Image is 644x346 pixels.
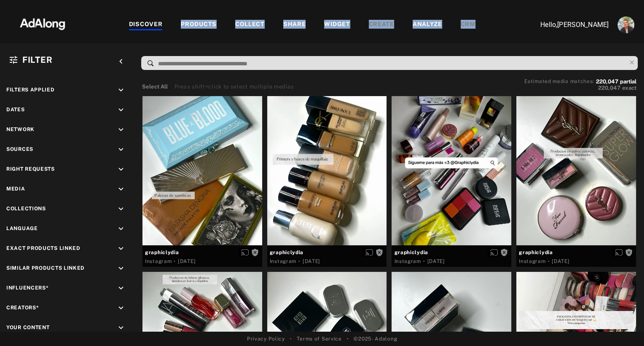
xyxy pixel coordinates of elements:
[376,249,383,255] span: Rights not requested
[116,165,126,174] i: keyboard_arrow_down
[116,105,126,115] i: keyboard_arrow_down
[145,249,260,256] span: graphiclydia
[427,258,445,264] time: 2025-04-17T10:06:25.000Z
[116,57,126,66] i: keyboard_arrow_left
[116,303,126,313] i: keyboard_arrow_down
[6,146,33,152] span: Sources
[116,86,126,95] i: keyboard_arrow_down
[413,20,442,30] div: ANALYZE
[239,248,251,257] button: Enable diffusion on this media
[6,107,25,113] span: Dates
[552,258,569,264] time: 2025-04-17T10:06:25.000Z
[174,258,176,265] span: ·
[6,325,49,330] span: Your Content
[423,258,425,265] span: ·
[297,335,341,343] a: Terms of Service
[283,20,306,30] div: SHARE
[116,284,126,293] i: keyboard_arrow_down
[116,204,126,214] i: keyboard_arrow_down
[6,186,25,192] span: Media
[290,335,292,343] span: •
[116,244,126,253] i: keyboard_arrow_down
[500,249,508,255] span: Rights not requested
[6,245,80,251] span: Exact Products Linked
[298,258,301,265] span: ·
[251,249,259,255] span: Rights not requested
[596,80,636,84] button: 220,047partial
[6,265,85,271] span: Similar Products Linked
[598,85,620,91] span: 220,047
[181,20,217,30] div: PRODUCTS
[617,16,634,33] img: ACg8ocLjEk1irI4XXb49MzUGwa4F_C3PpCyg-3CPbiuLEZrYEA=s96-c
[116,264,126,273] i: keyboard_arrow_down
[488,248,500,257] button: Enable diffusion on this media
[6,225,38,231] span: Language
[6,206,46,212] span: Collections
[596,78,618,85] span: 220,047
[461,20,475,30] div: CRM
[615,14,636,35] button: Account settings
[524,20,609,30] p: Hello, [PERSON_NAME]
[116,185,126,194] i: keyboard_arrow_down
[178,258,196,264] time: 2025-04-17T10:06:25.000Z
[5,11,80,36] img: 63233d7d88ed69de3c212112c67096b6.png
[116,323,126,333] i: keyboard_arrow_down
[6,305,39,311] span: Creators*
[612,248,625,257] button: Enable diffusion on this media
[303,258,320,264] time: 2025-04-17T10:06:25.000Z
[602,306,644,346] iframe: Chat Widget
[6,285,48,291] span: Influencers*
[369,20,394,30] div: CREATE
[235,20,265,30] div: COLLECT
[270,249,384,256] span: graphiclydia
[116,145,126,154] i: keyboard_arrow_down
[6,166,55,172] span: Right Requests
[547,258,550,265] span: ·
[142,83,168,91] button: Select All
[363,248,376,257] button: Enable diffusion on this media
[524,78,594,84] span: Estimated media matches:
[394,249,509,256] span: graphiclydia
[394,257,421,265] div: Instagram
[174,83,294,91] div: Press shift+click to select multiple medias
[625,249,633,255] span: Rights not requested
[519,257,545,265] div: Instagram
[354,335,397,343] span: © 2025 - Adalong
[6,126,35,132] span: Network
[129,20,163,30] div: DISCOVER
[247,335,285,343] a: Privacy Policy
[524,84,636,92] button: 220,047exact
[324,20,350,30] div: WIDGET
[22,55,52,65] span: Filter
[347,335,349,343] span: •
[116,125,126,134] i: keyboard_arrow_down
[270,257,296,265] div: Instagram
[116,224,126,233] i: keyboard_arrow_down
[6,87,55,93] span: Filters applied
[145,257,172,265] div: Instagram
[519,249,633,256] span: graphiclydia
